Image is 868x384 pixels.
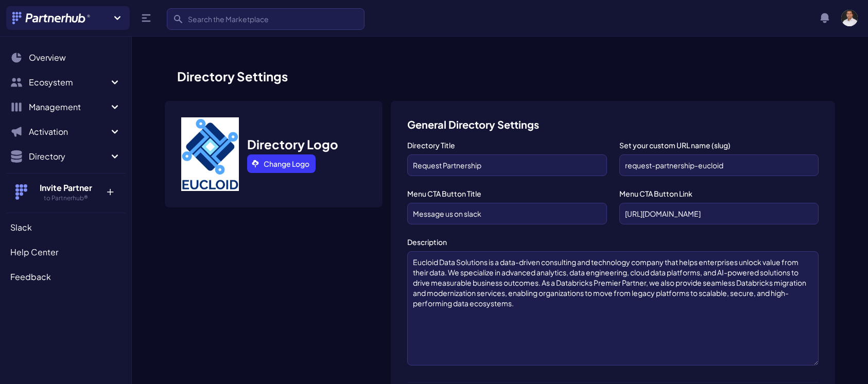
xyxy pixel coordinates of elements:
span: Slack [10,221,32,234]
input: partnerhub-partners [619,154,819,176]
button: Directory [6,146,125,167]
button: Ecosystem [6,72,125,93]
label: Menu CTA Button Link [619,188,819,199]
img: Partnerhub® Logo [12,12,91,24]
h4: Invite Partner [32,182,99,194]
input: Join Us [407,203,606,224]
label: Description [407,237,819,247]
a: Feedback [6,267,125,287]
span: Feedback [10,271,51,283]
button: Management [6,97,125,117]
p: + [99,182,121,198]
img: user photo [841,10,858,26]
label: Set your custom URL name (slug) [619,140,819,150]
a: Help Center [6,242,125,263]
span: Management [29,101,109,113]
textarea: Eucloid Data Solutions is a data-driven consulting and technology company that helps enterprises ... [407,251,819,365]
a: Change Logo [247,154,316,173]
a: Overview [6,47,125,68]
span: Overview [29,51,66,64]
span: Ecosystem [29,76,109,89]
h5: to Partnerhub® [32,194,99,202]
span: Help Center [10,246,58,258]
input: Search the Marketplace [167,8,364,30]
input: partnerhub.app/register [619,203,819,224]
h3: General Directory Settings [407,117,819,132]
button: Invite Partner to Partnerhub® + [6,173,125,211]
a: Slack [6,217,125,238]
span: Directory [29,150,109,163]
label: Menu CTA Button Title [407,188,606,199]
label: Directory Title [407,140,606,150]
h1: Directory Settings [165,68,835,84]
input: Partnerhub® Directory [407,154,606,176]
h3: Directory Logo [247,136,338,152]
button: Activation [6,121,125,142]
span: Activation [29,126,109,138]
img: Jese picture [181,117,239,191]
